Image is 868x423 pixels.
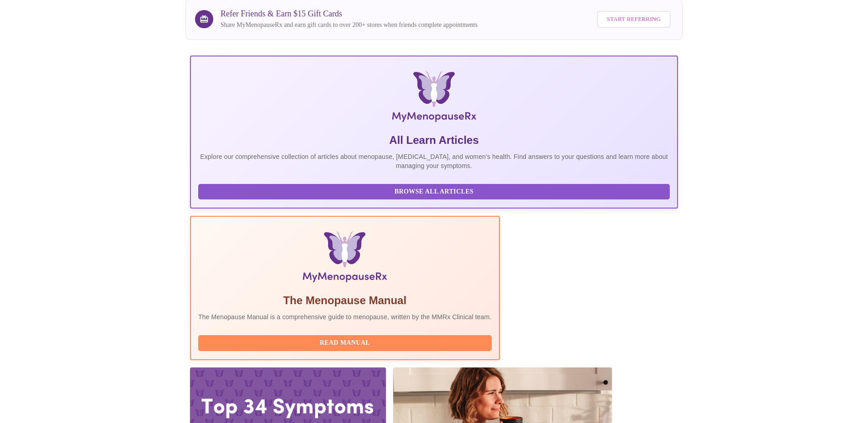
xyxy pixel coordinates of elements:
[607,14,661,25] span: Start Referring
[198,133,670,148] h5: All Learn Articles
[597,11,671,28] button: Start Referring
[198,293,492,308] h5: The Menopause Manual
[221,20,478,30] p: Share MyMenopauseRx and earn gift cards to over 200+ stores when friends complete appointments
[198,335,492,351] button: Read Manual
[198,338,494,346] a: Read Manual
[272,71,596,126] img: MyMenopauseRx Logo
[595,6,673,32] a: Start Referring
[207,337,483,349] span: Read Manual
[245,231,445,286] img: Menopause Manual
[207,186,661,198] span: Browse All Articles
[198,152,670,170] p: Explore our comprehensive collection of articles about menopause, [MEDICAL_DATA], and women's hea...
[198,312,492,321] p: The Menopause Manual is a comprehensive guide to menopause, written by the MMRx Clinical team.
[198,187,672,195] a: Browse All Articles
[221,9,478,19] h3: Refer Friends & Earn $15 Gift Cards
[198,184,670,200] button: Browse All Articles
